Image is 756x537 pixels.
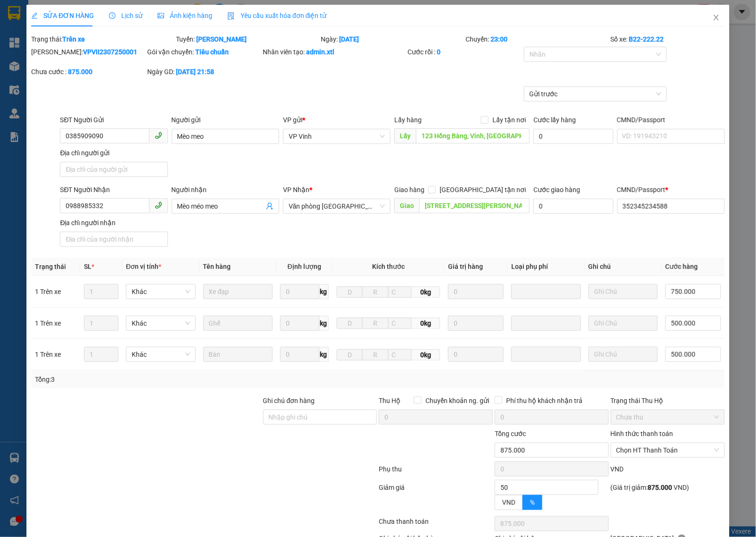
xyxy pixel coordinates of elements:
[60,148,168,158] div: Địa chỉ người gửi
[132,347,190,361] span: Khác
[629,35,664,43] b: B22-222.22
[610,34,726,44] div: Số xe:
[337,286,363,298] input: D
[388,286,412,298] input: C
[320,34,465,44] div: Ngày:
[412,318,440,329] span: 0kg
[155,132,162,139] span: phone
[617,185,725,195] div: CMND/Passport
[266,202,274,210] span: user-add
[533,199,613,214] input: Cước giao hàng
[31,258,80,276] th: Trạng thái
[491,35,508,43] b: 23:00
[617,115,725,125] div: CMND/Passport
[436,185,530,195] span: [GEOGRAPHIC_DATA] tận nơi
[35,374,292,385] div: Tổng: 3
[616,410,719,424] span: Chưa thu
[263,47,406,57] div: Nhân viên tạo:
[158,12,212,19] span: Ảnh kiện hàng
[31,47,145,57] div: [PERSON_NAME]:
[203,263,231,270] span: Tên hàng
[372,263,405,270] span: Kích thước
[394,186,424,193] span: Giao hàng
[196,35,247,43] b: [PERSON_NAME]
[502,499,515,506] span: VND
[337,318,363,329] input: D
[60,218,168,228] div: Địa chỉ người nhận
[307,48,335,56] b: admin.xtl
[176,68,214,76] b: [DATE] 21:58
[283,115,390,125] div: VP gửi
[449,347,504,362] input: 0
[62,35,85,43] b: Trên xe
[388,349,412,361] input: C
[703,5,730,31] button: Close
[449,263,483,270] span: Giá trị hàng
[394,128,416,143] span: Lấy
[263,397,315,404] label: Ghi chú đơn hàng
[533,129,613,144] input: Cước lấy hàng
[283,186,309,193] span: VP Nhận
[611,465,624,473] span: VND
[68,68,92,76] b: 875.000
[616,443,719,457] span: Chọn HT Thanh Toán
[362,286,388,298] input: R
[31,12,38,19] span: edit
[495,430,526,437] span: Tổng cước
[289,129,385,143] span: VP Vinh
[611,395,725,406] div: Trạng thái Thu Hộ
[465,34,610,44] div: Chuyến:
[530,499,535,506] span: %
[175,34,320,44] div: Tuyến:
[589,347,658,362] input: Ghi Chú
[533,186,580,193] label: Cước giao hàng
[449,284,504,299] input: 0
[379,397,401,404] span: Thu Hộ
[30,34,175,44] div: Trạng thái:
[147,67,261,77] div: Ngày GD:
[109,12,142,19] span: Lịch sử
[60,185,168,195] div: SĐT Người Nhận
[288,263,321,270] span: Định lượng
[611,484,690,492] span: (Giá trị giảm: VND )
[132,316,190,330] span: Khác
[585,258,662,276] th: Ghi chú
[507,258,584,276] th: Loại phụ phí
[31,12,94,19] span: SỬA ĐƠN HÀNG
[437,48,441,56] b: 0
[203,284,273,299] input: VD: Bàn, Ghế
[412,286,440,298] span: 0kg
[263,410,377,425] input: Ghi chú đơn hàng
[489,115,530,125] span: Lấy tận nơi
[378,517,494,533] div: Chưa thanh toán
[203,347,273,362] input: VD: Bàn, Ghế
[422,395,493,406] span: Chuyển khoản ng. gửi
[589,316,658,331] input: Ghi Chú
[227,12,327,19] span: Yêu cầu xuất hóa đơn điện tử
[83,48,137,56] b: VPVII2307250001
[319,316,329,331] span: kg
[533,116,576,124] label: Cước lấy hàng
[611,430,673,437] label: Hình thức thanh toán
[648,484,673,492] span: 875.000
[340,35,359,43] b: [DATE]
[378,464,494,480] div: Phụ thu
[158,12,164,19] span: picture
[60,115,168,125] div: SĐT Người Gửi
[35,349,76,360] div: 1 Trên xe
[337,349,363,361] input: D
[416,128,530,143] input: Dọc đường
[449,316,504,331] input: 0
[227,12,235,20] img: icon
[388,318,412,329] input: C
[84,263,91,270] span: SL
[35,286,76,297] div: 1 Trên xe
[35,318,76,328] div: 1 Trên xe
[530,87,661,101] span: Gửi trước
[665,263,698,270] span: Cước hàng
[203,316,273,331] input: VD: Bàn, Ghế
[172,185,279,195] div: Người nhận
[408,47,522,57] div: Cước rồi :
[378,483,494,514] div: Giảm giá
[502,395,586,406] span: Phí thu hộ khách nhận trả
